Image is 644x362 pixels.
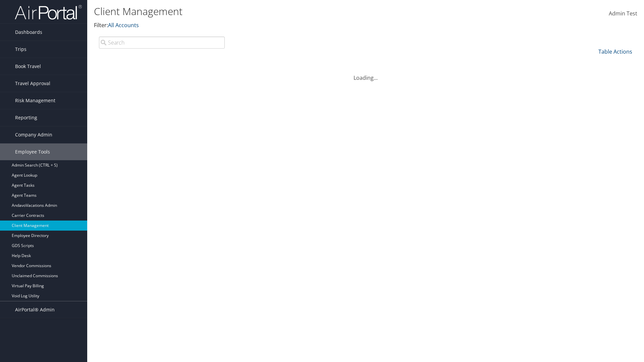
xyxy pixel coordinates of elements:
span: Dashboards [15,24,42,41]
h1: Client Management [94,4,456,18]
span: Company Admin [15,126,52,143]
span: Risk Management [15,92,55,109]
span: Admin Test [609,10,637,17]
a: Admin Test [609,3,637,24]
p: Filter: [94,21,456,30]
span: Employee Tools [15,143,50,160]
img: airportal-logo.png [15,4,82,20]
input: Search [99,37,225,49]
span: Book Travel [15,58,41,75]
span: AirPortal® Admin [15,301,55,318]
span: Travel Approval [15,75,50,92]
div: Loading... [94,66,637,82]
span: Reporting [15,109,37,126]
a: All Accounts [108,21,139,29]
a: Table Actions [598,48,632,55]
span: Trips [15,41,26,58]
